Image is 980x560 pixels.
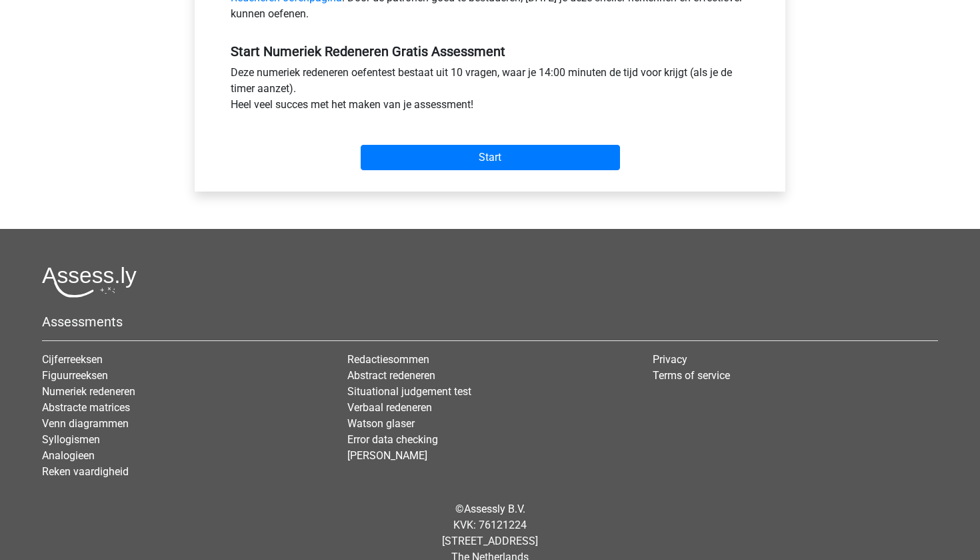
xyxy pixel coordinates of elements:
[347,417,415,430] a: Watson glaser
[42,401,130,414] a: Abstracte matrices
[42,314,938,330] h5: Assessments
[653,369,730,382] a: Terms of service
[42,433,100,446] a: Syllogismen
[42,385,135,398] a: Numeriek redeneren
[42,449,95,462] a: Analogieen
[347,449,427,462] a: [PERSON_NAME]
[221,65,759,118] div: Deze numeriek redeneren oefentest bestaat uit 10 vragen, waar je 14:00 minuten de tijd voor krijg...
[347,385,471,398] a: Situational judgement test
[347,401,432,414] a: Verbaal redeneren
[653,353,687,366] a: Privacy
[361,145,620,170] input: Start
[464,503,525,515] a: Assessly B.V.
[42,417,129,430] a: Venn diagrammen
[42,266,137,298] img: Assessly logo
[231,43,749,59] h5: Start Numeriek Redeneren Gratis Assessment
[347,353,429,366] a: Redactiesommen
[42,353,103,366] a: Cijferreeksen
[347,369,435,382] a: Abstract redeneren
[42,369,108,382] a: Figuurreeksen
[42,465,129,478] a: Reken vaardigheid
[347,433,438,446] a: Error data checking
